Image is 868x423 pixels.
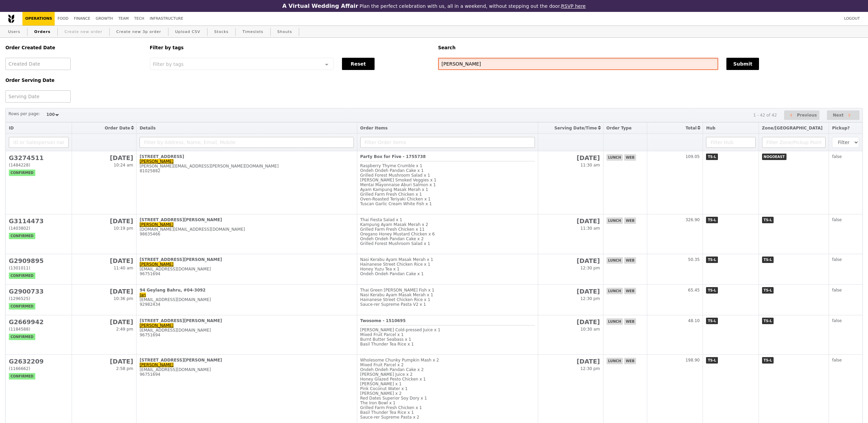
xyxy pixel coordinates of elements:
h5: Filter by tags [150,45,430,50]
span: TS-L [706,257,718,263]
span: confirmed [9,233,35,239]
span: 10:30 am [580,327,600,332]
h5: Order Serving Date [5,78,142,83]
h2: G3114473 [9,217,69,225]
input: ID or Salesperson name [9,137,69,148]
a: Jan [140,293,146,297]
a: Create new 3p order [114,26,164,38]
span: false [832,217,842,222]
span: Mentai Mayonnaise Aburi Salmon x 1 [360,182,436,187]
div: Hainanese Street Chicken Rice x 1 [360,262,535,267]
button: Previous [784,110,819,120]
span: Oven‑Roasted Teriyaki Chicken x 1 [360,197,431,201]
div: Grilled Forest Mushroom Salad x 1 [360,241,535,246]
div: Honey Yuzu Tea x 1 [360,267,535,271]
span: 2:58 pm [116,366,133,371]
span: TS-L [762,287,774,294]
span: TS-L [762,257,774,263]
a: Create new order [62,26,105,38]
span: Tuscan Garlic Cream White Fish x 1 [360,201,432,206]
span: web [624,358,636,364]
a: Food [55,12,71,25]
span: 11:30 am [580,163,600,168]
h2: G2909895 [9,257,69,264]
span: 50.35 [688,257,700,262]
b: Party Box for Five - 1755738 [360,154,426,159]
a: [PERSON_NAME] [140,159,174,164]
span: web [624,154,636,161]
div: The Iron Bowl x 1 [360,401,535,405]
h5: Order Created Date [5,45,142,50]
div: Sauce‑rer Supreme Pasta V2 x 1 [360,302,535,307]
span: 12:30 pm [580,266,600,270]
span: Ondeh Ondeh Pandan Cake x 1 [360,168,424,173]
span: Hub [706,126,715,130]
a: Users [5,26,23,38]
div: Ondeh Ondeh Pandan Cake x 2 [360,236,535,241]
span: TS-L [706,287,718,294]
span: TS-L [706,217,718,223]
div: Honey Glazed Pesto Chicken x 1 [360,377,535,382]
a: [PERSON_NAME] [140,363,174,367]
h2: G3274511 [9,154,69,161]
a: RSVP here [561,3,586,9]
span: 10:19 pm [113,226,133,231]
div: 94 Geylang Bahru, #04-3092 [140,288,354,293]
div: [EMAIL_ADDRESS][DOMAIN_NAME] [140,297,354,302]
h5: Search [438,45,863,50]
span: lunch [607,288,623,294]
h2: G2900733 [9,288,69,295]
div: Wholesome Chunky Pumpkin Mash x 2 [360,358,535,363]
a: [PERSON_NAME] [140,323,174,328]
span: Order Type [607,126,632,130]
span: TS-L [706,318,718,324]
span: [PERSON_NAME] Cold‑pressed Juice x 1 [360,328,440,332]
div: 92982434 [140,302,354,307]
span: web [624,217,636,224]
span: TS-L [762,357,774,364]
input: Serving Date [5,90,71,103]
span: Previous [797,111,817,119]
span: 12:30 pm [580,296,600,301]
div: [EMAIL_ADDRESS][DOMAIN_NAME] [140,328,354,333]
div: [EMAIL_ADDRESS][DOMAIN_NAME] [140,267,354,271]
h2: G2669942 [9,318,69,325]
span: TS-L [706,154,718,160]
h2: [DATE] [541,257,600,264]
span: web [624,257,636,264]
input: Filter Zone/Pickup Point [762,137,826,148]
div: Hainanese Street Chicken Rice x 1 [360,297,535,302]
a: Timeslots [240,26,266,38]
span: Grilled Forest Mushroom Salad x 1 [360,173,430,178]
div: (1296525) [9,296,69,301]
a: Operations [22,12,55,25]
div: [STREET_ADDRESS][PERSON_NAME] [140,318,354,323]
div: (1184588) [9,327,69,332]
h3: A Virtual Wedding Affair [282,3,358,9]
h2: [DATE] [541,358,600,365]
h2: [DATE] [75,217,133,225]
div: 81025882 [140,169,354,173]
span: Zone/[GEOGRAPHIC_DATA] [762,126,823,130]
span: 48.10 [688,318,700,323]
span: 10:36 pm [113,296,133,301]
span: false [832,318,842,323]
span: [PERSON_NAME] Smoked Veggies x 1 [360,178,437,182]
div: Thai Fiesta Salad x 1 [360,217,535,222]
span: false [832,257,842,262]
span: Pickup? [832,126,850,130]
h2: [DATE] [541,217,600,225]
span: web [624,318,636,325]
span: Mixed Fruit Parcel x 1 [360,332,404,337]
span: Burnt Butter Seabass x 1 [360,337,411,342]
div: (1301011) [9,266,69,270]
div: Kampung Ayam Masak Merah x 2 [360,222,535,227]
div: Red Dates Superior Soy Dory x 1 [360,396,535,401]
a: [PERSON_NAME] [140,262,174,267]
button: Submit [726,58,759,70]
div: 96751694 [140,271,354,276]
span: confirmed [9,303,35,310]
span: Details [140,126,156,130]
h2: [DATE] [541,154,600,161]
div: Ondeh Ondeh Pandan Cake x 2 [360,367,535,372]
